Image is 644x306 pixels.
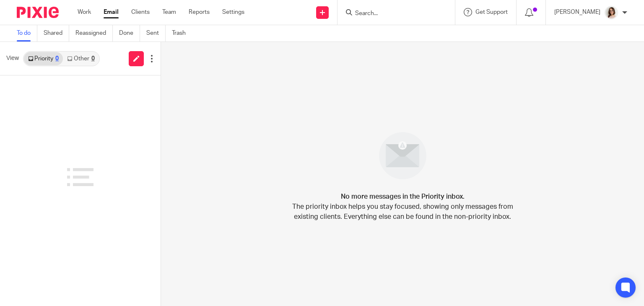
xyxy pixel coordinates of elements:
[6,54,19,63] span: View
[78,8,91,16] a: Work
[605,6,618,19] img: Caroline%20-%20HS%20-%20LI.png
[44,25,69,41] a: Shared
[55,56,59,62] div: 0
[374,127,432,185] img: image
[291,202,514,222] p: The priority inbox helps you stay focused, showing only messages from existing clients. Everythin...
[554,8,600,16] p: [PERSON_NAME]
[222,8,244,16] a: Settings
[63,52,99,65] a: Other0
[17,25,37,41] a: To do
[17,7,59,18] img: Pixie
[189,8,210,16] a: Reports
[119,25,140,41] a: Done
[91,56,95,62] div: 0
[75,25,113,41] a: Reassigned
[162,8,176,16] a: Team
[354,10,430,18] input: Search
[104,8,119,16] a: Email
[131,8,150,16] a: Clients
[475,9,508,15] span: Get Support
[172,25,192,41] a: Trash
[24,52,63,65] a: Priority0
[341,192,465,202] h4: No more messages in the Priority inbox.
[146,25,166,41] a: Sent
